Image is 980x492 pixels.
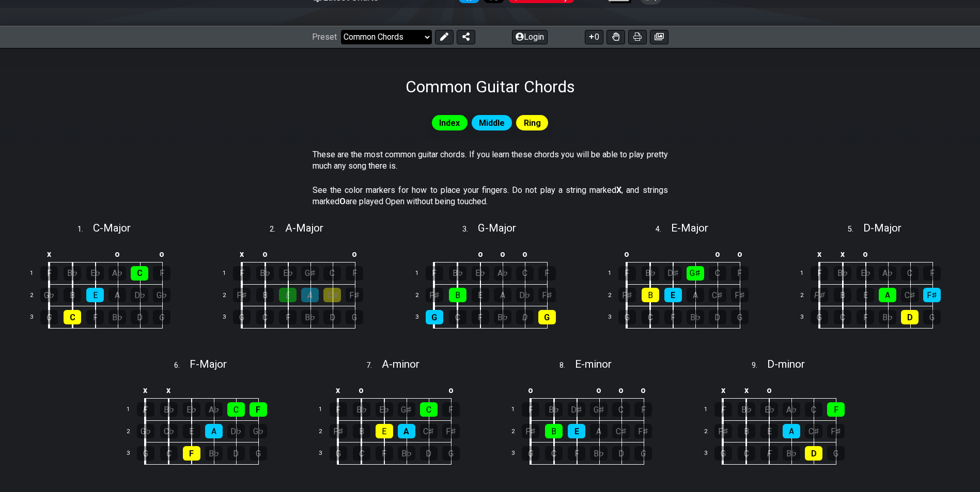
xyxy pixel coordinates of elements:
span: 6 . [174,360,190,371]
span: 9 . [752,360,767,371]
div: C♯ [612,424,630,438]
td: o [610,382,632,399]
div: C♯ [420,424,438,438]
td: x [134,382,158,399]
div: F [153,266,170,281]
td: o [491,245,514,263]
div: E [183,424,200,438]
div: B♭ [256,266,274,281]
div: C [160,446,178,461]
td: 1 [505,399,530,421]
div: C [516,266,534,281]
div: A♭ [108,266,126,281]
div: C [353,446,370,461]
div: F [568,446,585,461]
div: G [714,446,732,461]
button: Share Preset [457,30,475,44]
div: F [760,446,778,461]
td: 2 [698,420,723,442]
div: E [857,288,874,302]
div: C [545,446,563,461]
div: B♭ [783,446,800,461]
div: G [923,310,941,324]
div: F [376,446,393,461]
td: 2 [409,284,434,306]
div: G [153,310,170,324]
td: 1 [602,263,627,285]
div: F [442,402,460,417]
div: C♯ [805,424,822,438]
div: E♭ [376,402,393,417]
div: F♯ [618,288,636,302]
div: A [398,424,415,438]
div: E♭ [183,402,200,417]
div: B♭ [398,446,415,461]
td: x [735,382,758,399]
div: C [449,310,466,324]
div: G♭ [137,424,154,438]
td: 2 [120,420,145,442]
div: D [227,446,245,461]
td: 1 [216,263,241,285]
div: E [86,288,104,302]
td: 3 [120,442,145,465]
div: F [279,310,297,324]
div: C [642,310,659,324]
td: 1 [409,263,434,285]
div: A [783,424,800,438]
div: C [709,266,726,281]
div: F♯ [827,424,845,438]
div: F [731,266,749,281]
div: A♭ [783,402,800,417]
div: G♯ [687,266,704,281]
div: D [323,310,341,324]
td: 1 [24,263,49,285]
td: 2 [216,284,241,306]
div: C♯ [709,288,726,302]
td: o [615,245,639,263]
span: 1 . [77,224,93,235]
div: F [250,402,267,417]
div: C [323,266,341,281]
div: G [426,310,443,324]
div: G [330,446,347,461]
td: o [344,245,366,263]
td: o [588,382,610,399]
div: G♭ [40,288,58,302]
div: A [494,288,511,302]
div: B♭ [205,446,223,461]
div: B♭ [449,266,466,281]
div: G [827,446,845,461]
span: F - Major [190,358,227,370]
span: Ring [524,116,541,130]
div: D [131,310,148,324]
td: o [469,245,492,263]
div: A [301,288,319,302]
div: B♭ [64,266,81,281]
div: E♭ [472,266,489,281]
p: These are the most common guitar chords. If you learn these chords you will be able to play prett... [313,149,668,172]
h1: Common Guitar Chords [406,77,575,96]
span: 3 . [462,224,478,235]
td: x [37,245,61,263]
div: F [522,402,539,417]
div: F [857,310,874,324]
div: B [64,288,81,302]
div: E [472,288,489,302]
div: F [137,402,154,417]
div: B♭ [494,310,511,324]
span: D - Major [863,222,901,234]
div: G♯ [398,402,415,417]
div: F♯ [811,288,828,302]
div: C♯ [323,288,341,302]
td: o [514,245,536,263]
div: F [426,266,443,281]
td: x [807,245,831,263]
div: G [40,310,58,324]
td: o [519,382,542,399]
div: G [634,446,652,461]
div: A [205,424,223,438]
div: E♭ [857,266,874,281]
td: 3 [216,306,241,329]
div: G [137,446,154,461]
